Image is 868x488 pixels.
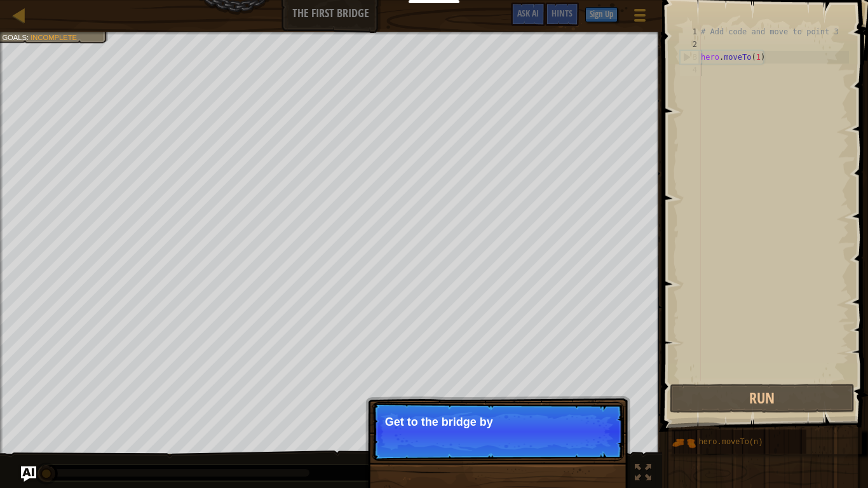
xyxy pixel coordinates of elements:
button: Run [670,384,855,413]
span: Ask AI [517,7,539,19]
button: Ask AI [21,466,36,482]
span: Hints [552,7,573,19]
div: 1 [680,25,701,38]
div: 3 [681,51,701,64]
span: : [27,33,31,41]
p: Get to the bridge by [385,416,611,428]
span: Incomplete [31,33,77,41]
span: hero.moveTo(n) [699,438,763,447]
span: Goals [2,33,27,41]
div: 2 [680,38,701,51]
button: Sign Up [585,7,618,22]
button: Show game menu [624,3,656,32]
img: portrait.png [672,431,696,455]
button: Ask AI [511,3,545,26]
div: 4 [680,64,701,76]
